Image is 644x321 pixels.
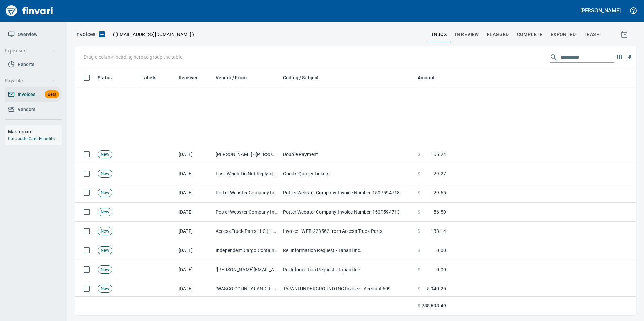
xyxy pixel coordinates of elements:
[95,30,109,38] button: Upload an Invoice
[436,266,446,273] span: 0.00
[433,209,446,215] span: 56.50
[551,30,576,39] span: Exported
[455,30,479,39] span: In Review
[418,285,420,292] span: $
[98,151,112,158] span: New
[176,183,213,203] td: [DATE]
[433,170,446,177] span: 29.27
[431,228,446,235] span: 133.14
[213,203,280,222] td: Potter Webster Company Inc (1-10818)
[418,228,420,235] span: $
[98,190,112,196] span: New
[176,145,213,164] td: [DATE]
[584,30,600,39] span: trash
[418,247,420,254] span: $
[280,222,415,241] td: Invoice - WEB-223562 from Access Truck Parts
[418,74,435,82] span: Amount
[280,183,415,203] td: Potter Webster Company Invoice Number 150P594718
[179,74,207,82] span: Received
[280,279,415,298] td: TAPANI UNDERGROUND INC Invoice - Account 609
[283,74,327,82] span: Coding / Subject
[280,145,415,164] td: Double Payment
[8,136,55,141] a: Corporate Card Benefits
[216,74,255,82] span: Vendor / From
[216,74,247,82] span: Vendor / From
[8,128,62,135] h6: Mastercard
[280,260,415,279] td: Re: Information Request - Tapani Inc.
[431,151,446,158] span: 165.24
[427,285,446,292] span: 5,940.25
[280,203,415,222] td: Potter Webster Company Invoice Number 150P594713
[18,105,35,114] span: Vendors
[517,30,543,39] span: Complete
[280,241,415,260] td: Re: Information Request - Tapani Inc.
[98,74,112,82] span: Status
[624,52,635,63] button: Download Table
[418,209,420,215] span: $
[75,30,95,38] p: Invoices
[5,57,62,72] a: Reports
[179,74,199,82] span: Received
[75,30,95,38] nav: breadcrumb
[283,74,319,82] span: Coding / Subject
[436,247,446,254] span: 0.00
[176,164,213,183] td: [DATE]
[18,60,34,69] span: Reports
[213,222,280,241] td: Access Truck Parts LLC (1-25872)
[433,189,446,196] span: 29.65
[2,75,58,87] button: Payable
[5,77,56,85] span: Payable
[213,279,280,298] td: "WASCO COUNTY LANDFILL, INC." <[EMAIL_ADDRESS][DOMAIN_NAME]>
[18,30,37,39] span: Overview
[4,3,55,19] img: Finvari
[213,164,280,183] td: Fast-Weigh Do Not Reply <[EMAIL_ADDRESS][DOMAIN_NAME]>
[115,31,192,38] span: [EMAIL_ADDRESS][DOMAIN_NAME]
[418,74,444,82] span: Amount
[418,189,420,196] span: $
[176,203,213,222] td: [DATE]
[98,171,112,177] span: New
[614,52,624,62] button: Choose columns to display
[5,102,62,117] a: Vendors
[213,260,280,279] td: "[PERSON_NAME][EMAIL_ADDRESS][DOMAIN_NAME]" <[PERSON_NAME][EMAIL_ADDRESS][DOMAIN_NAME]>
[5,47,56,55] span: Expenses
[176,222,213,241] td: [DATE]
[98,74,121,82] span: Status
[5,27,62,42] a: Overview
[418,302,420,309] span: $
[418,151,420,158] span: $
[98,247,112,254] span: New
[418,266,420,273] span: $
[213,145,280,164] td: [PERSON_NAME] <[PERSON_NAME][EMAIL_ADDRESS][DOMAIN_NAME]>
[18,90,35,99] span: Invoices
[109,31,194,38] p: ( )
[5,87,62,102] a: InvoicesBeta
[432,30,447,39] span: inbox
[2,45,58,57] button: Expenses
[45,91,59,98] span: Beta
[280,164,415,183] td: Good's Quarry Tickets
[418,170,420,177] span: $
[84,53,182,60] p: Drag a column heading here to group the table
[176,241,213,260] td: [DATE]
[213,183,280,203] td: Potter Webster Company Inc (1-10818)
[213,241,280,260] td: Independent Cargo Container Service Inc. (1-39964)
[98,209,112,215] span: New
[98,266,112,273] span: New
[141,74,156,82] span: Labels
[422,302,446,309] span: 738,693.49
[141,74,165,82] span: Labels
[176,260,213,279] td: [DATE]
[98,228,112,235] span: New
[487,30,509,39] span: Flagged
[580,7,621,14] h5: [PERSON_NAME]
[98,286,112,292] span: New
[176,279,213,298] td: [DATE]
[579,5,622,16] button: [PERSON_NAME]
